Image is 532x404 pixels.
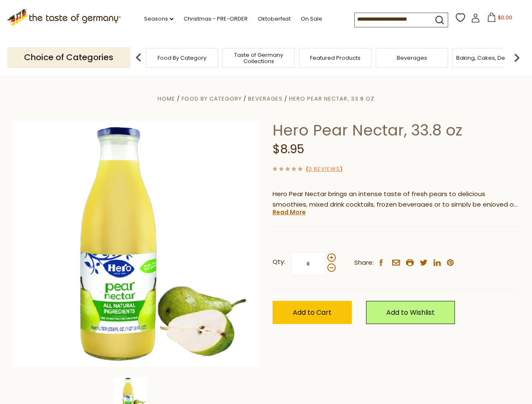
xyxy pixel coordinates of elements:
[273,121,519,140] h1: Hero Pear Nectar, 33.8 oz
[144,14,174,24] a: Seasons
[248,95,283,103] a: Beverages
[258,14,291,24] a: Oktoberfest
[508,49,525,66] img: next arrow
[291,252,326,275] input: Qty:
[182,95,242,103] a: Food By Category
[130,49,147,66] img: previous arrow
[184,14,248,24] a: Christmas - PRE-ORDER
[225,52,292,64] a: Taste of Germany Collections
[158,55,206,61] a: Food By Category
[158,95,175,103] a: Home
[273,257,285,267] strong: Qty:
[7,47,130,68] p: Choice of Categories
[273,189,519,210] p: Hero Pear Nectar brings an intense taste of fresh pears to delicious smoothies, mixed drink cockt...
[293,308,331,317] span: Add to Cart
[482,13,518,25] button: $0.00
[397,55,427,61] a: Beverages
[273,301,352,324] button: Add to Cart
[306,165,342,173] span: ( )
[366,301,455,324] a: Add to Wishlist
[289,95,374,103] a: Hero Pear Nectar, 33.8 oz
[273,141,304,157] span: $8.95
[273,208,306,216] a: Read More
[354,258,374,268] span: Share:
[310,55,361,61] a: Featured Products
[13,121,260,367] img: Hero Pear Nectar, 33.8 oz
[308,165,340,174] a: 0 Reviews
[301,14,322,24] a: On Sale
[456,55,521,61] a: Baking, Cakes, Desserts
[498,14,512,21] span: $0.00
